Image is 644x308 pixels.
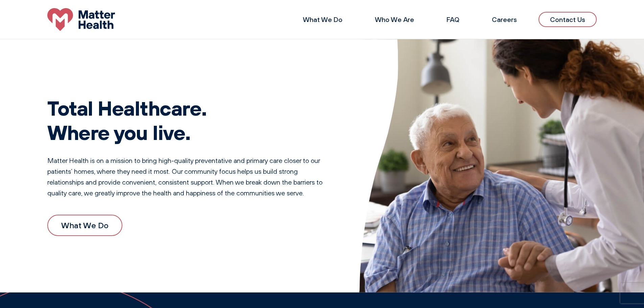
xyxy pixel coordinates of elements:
[47,155,332,198] p: Matter Health is on a mission to bring high-quality preventative and primary care closer to our p...
[47,215,122,236] a: What We Do
[539,12,597,27] a: Contact Us
[492,15,517,24] a: Careers
[375,15,414,24] a: Who We Are
[47,96,332,144] h1: Total Healthcare. Where you live.
[303,15,342,24] a: What We Do
[447,15,459,24] a: FAQ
